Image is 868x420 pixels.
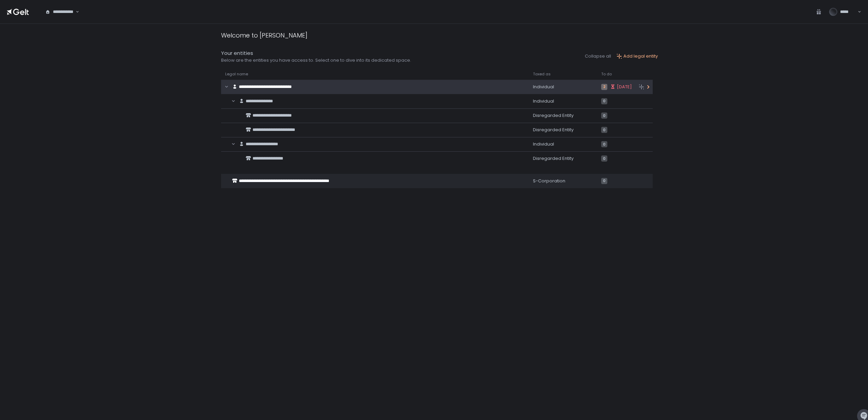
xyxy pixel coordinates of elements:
span: 0 [601,127,607,133]
div: Disregarded Entity [533,112,593,119]
span: 0 [601,98,607,104]
span: [DATE] [617,84,632,90]
button: Collapse all [585,53,611,59]
div: Disregarded Entity [533,127,593,133]
div: Your entities [221,49,411,57]
span: 0 [601,178,607,184]
span: 0 [601,141,607,147]
div: Individual [533,141,593,147]
span: 0 [601,155,607,162]
div: Individual [533,84,593,90]
div: Welcome to [PERSON_NAME] [221,31,307,40]
span: Legal name [225,72,248,77]
div: S-Corporation [533,178,593,184]
div: Search for option [41,5,79,19]
span: 2 [601,84,607,90]
div: Disregarded Entity [533,155,593,162]
div: Below are the entities you have access to. Select one to dive into its dedicated space. [221,57,411,63]
button: Add legal entity [617,53,658,59]
span: 0 [601,112,607,119]
div: Individual [533,98,593,104]
span: To do [601,72,612,77]
span: Taxed as [533,72,551,77]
